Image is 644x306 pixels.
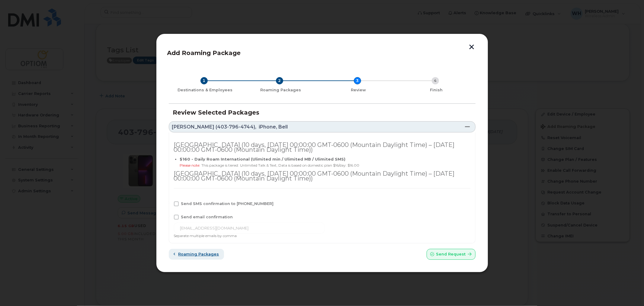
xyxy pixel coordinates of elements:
[174,233,470,238] div: Separate multiple emails by comma
[167,215,170,218] input: Send email confirmation
[400,88,473,93] div: Finish
[432,77,439,84] div: 4
[240,163,359,168] span: Unlimited Talk & Text, Data is based on domestic plan $16/day: $16.00
[180,163,200,168] span: Please note:
[180,157,345,161] b: $160 - Daily Roam International (Ulimited min / Ulimited MB / Ulimited SMS)
[200,77,208,84] div: 1
[427,249,476,260] button: Send request
[181,201,274,206] span: Send SMS confirmation to [PHONE_NUMBER]
[172,125,256,129] span: [PERSON_NAME] (403-796-4744),
[276,77,283,84] div: 2
[167,201,170,204] input: Send SMS confirmation to [PHONE_NUMBER]
[174,143,470,152] div: [GEOGRAPHIC_DATA] (10 days, [DATE] 00:00:00 GMT-0600 (Mountain Daylight Time) – [DATE] 00:00:00 G...
[174,223,325,233] input: Type confirmation email
[169,249,224,260] button: Roaming packages
[169,121,476,132] a: [PERSON_NAME] (403-796-4744),iPhone, Bell
[178,251,219,257] span: Roaming packages
[436,251,466,257] span: Send request
[201,163,239,168] span: This package is tiered:
[181,215,233,219] span: Send email confirmation
[167,49,241,57] span: Add Roaming Package
[174,171,470,181] div: [GEOGRAPHIC_DATA] (10 days, [DATE] 00:00:00 GMT-0600 (Mountain Daylight Time) – [DATE] 00:00:00 G...
[169,132,476,243] div: [PERSON_NAME] (403-796-4744),iPhone, Bell
[244,88,317,93] div: Roaming Packages
[259,125,288,129] span: iPhone, Bell
[171,88,239,93] div: Destinations & Employees
[173,109,471,116] h3: Review Selected Packages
